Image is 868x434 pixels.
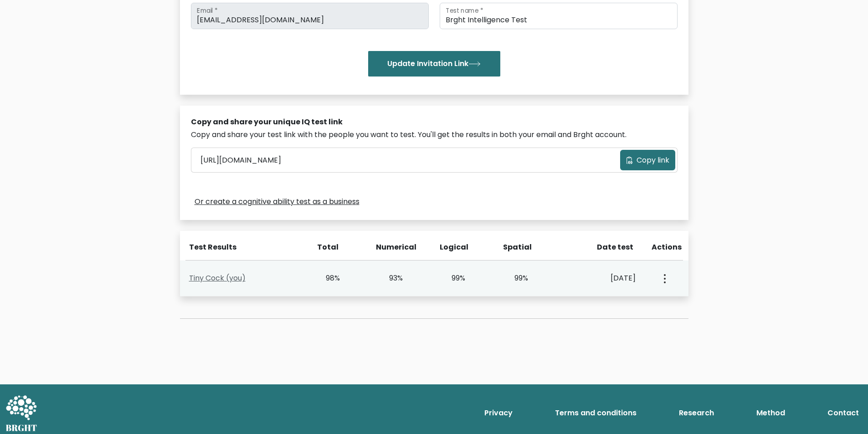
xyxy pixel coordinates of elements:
[189,242,302,253] div: Test Results
[481,404,516,422] a: Privacy
[503,242,529,253] div: Spatial
[377,273,403,284] div: 93%
[195,196,360,207] a: Or create a cognitive ability test as a business
[368,51,500,77] button: Update Invitation Link
[753,404,789,422] a: Method
[440,273,466,284] div: 99%
[313,242,339,253] div: Total
[440,242,466,253] div: Logical
[376,242,402,253] div: Numerical
[652,242,683,253] div: Actions
[502,273,528,284] div: 99%
[314,273,340,284] div: 98%
[620,150,675,170] button: Copy link
[191,129,678,140] div: Copy and share your test link with the people you want to test. You'll get the results in both yo...
[440,3,678,29] input: Test name
[189,273,246,283] a: Tiny Cock (you)
[191,3,429,29] input: Email
[567,242,641,253] div: Date test
[675,404,718,422] a: Research
[637,155,669,166] span: Copy link
[565,273,636,284] div: [DATE]
[824,404,863,422] a: Contact
[551,404,640,422] a: Terms and conditions
[191,117,678,128] div: Copy and share your unique IQ test link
